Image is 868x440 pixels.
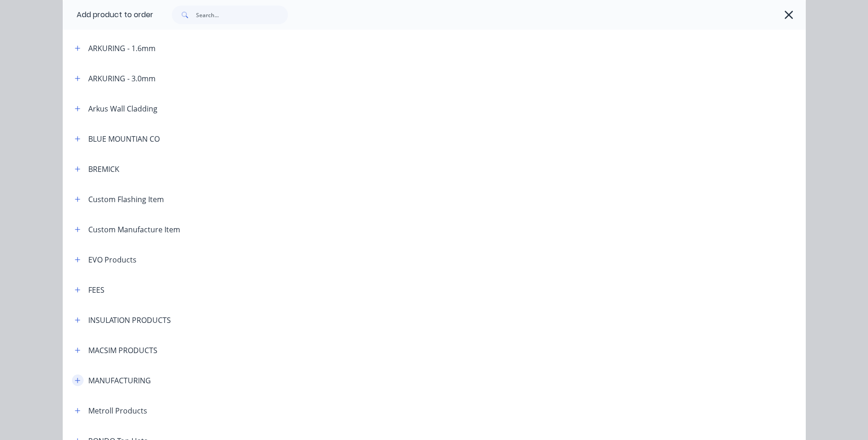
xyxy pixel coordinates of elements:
div: Metroll Products [88,405,147,416]
div: BREMICK [88,164,119,175]
div: EVO Products [88,254,137,265]
div: BLUE MOUNTIAN CO [88,133,160,144]
div: Custom Flashing Item [88,194,164,205]
div: FEES [88,284,104,296]
div: MACSIM PRODUCTS [88,345,157,356]
div: ARKURING - 1.6mm [88,43,156,54]
div: INSULATION PRODUCTS [88,315,171,326]
div: Custom Manufacture Item [88,224,180,235]
div: Arkus Wall Cladding [88,103,157,114]
div: ARKURING - 3.0mm [88,73,156,84]
div: MANUFACTURING [88,375,151,386]
input: Search... [196,6,288,24]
